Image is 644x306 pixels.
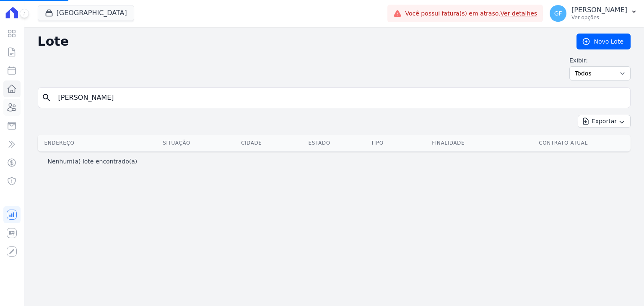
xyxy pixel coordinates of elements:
th: Endereço [38,135,135,151]
p: [PERSON_NAME] [571,6,627,14]
a: Novo Lote [576,34,631,49]
p: Ver opções [571,14,627,21]
span: GF [554,10,562,16]
input: Buscar por nome [53,89,627,106]
span: Você possui fatura(s) em atraso. [405,9,537,18]
p: Nenhum(a) lote encontrado(a) [48,157,138,166]
h2: Lote [38,34,563,49]
th: Estado [285,135,354,151]
th: Finalidade [400,135,496,151]
button: GF [PERSON_NAME] Ver opções [543,2,644,25]
label: Exibir: [569,56,631,65]
th: Contrato Atual [496,135,631,151]
a: Ver detalhes [501,10,538,17]
button: [GEOGRAPHIC_DATA] [38,5,134,21]
button: Exportar [578,115,631,128]
th: Tipo [354,135,400,151]
i: search [42,93,52,103]
th: Cidade [218,135,285,151]
th: Situação [135,135,218,151]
